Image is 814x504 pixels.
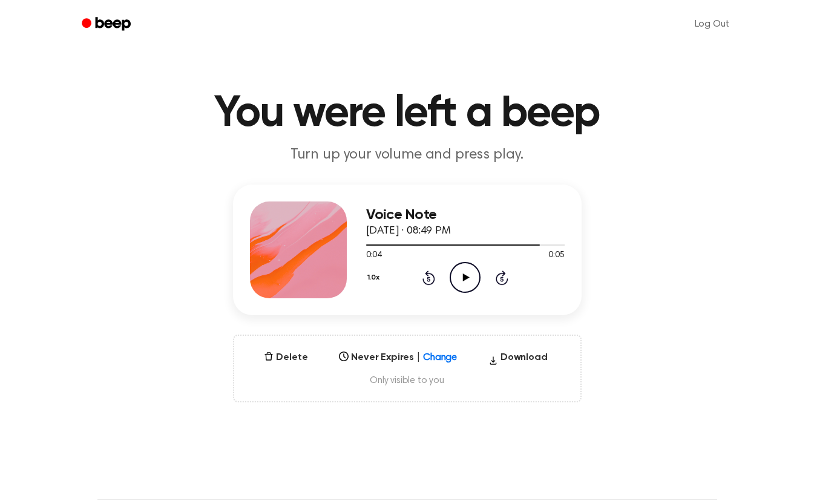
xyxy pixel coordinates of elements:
span: [DATE] · 08:49 PM [366,226,451,237]
button: Download [484,350,553,370]
a: Log Out [683,10,741,39]
button: 1.0x [366,267,384,288]
a: Beep [73,13,142,36]
span: Only visible to you [249,375,566,387]
p: Turn up your volume and press play. [175,145,640,165]
span: 0:04 [366,249,382,262]
h3: Voice Note [366,207,565,223]
button: Delete [259,350,312,365]
h1: You were left a beep [97,92,717,136]
span: 0:05 [548,249,564,262]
